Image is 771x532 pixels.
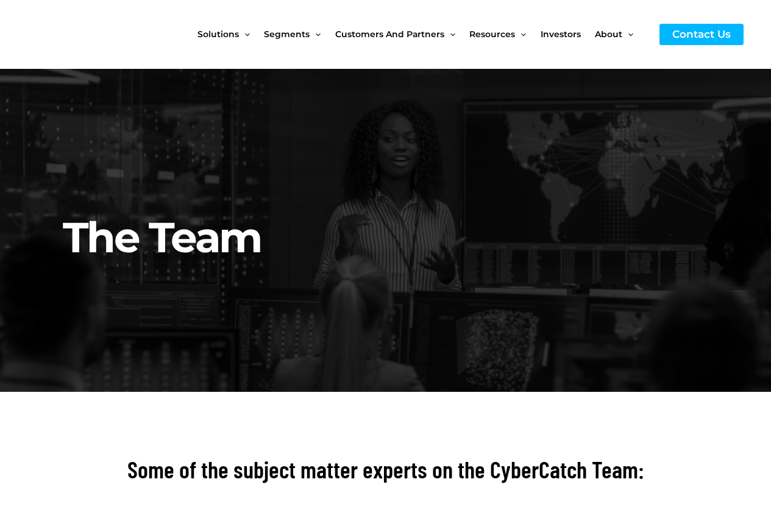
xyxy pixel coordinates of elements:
h2: Some of the subject matter experts on the CyberCatch Team: [44,454,727,485]
img: CyberCatch [21,9,168,60]
a: Investors [541,9,595,60]
span: Menu Toggle [622,9,633,60]
span: Customers and Partners [335,9,444,60]
span: Resources [469,9,515,60]
span: Menu Toggle [444,9,455,60]
span: Menu Toggle [310,9,321,60]
span: Investors [541,9,581,60]
span: Segments [264,9,310,60]
span: Menu Toggle [515,9,526,60]
span: Solutions [197,9,239,60]
span: Menu Toggle [239,9,250,60]
a: Contact Us [659,24,744,45]
h2: The Team [63,101,718,265]
nav: Site Navigation: New Main Menu [197,9,647,60]
span: About [595,9,622,60]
